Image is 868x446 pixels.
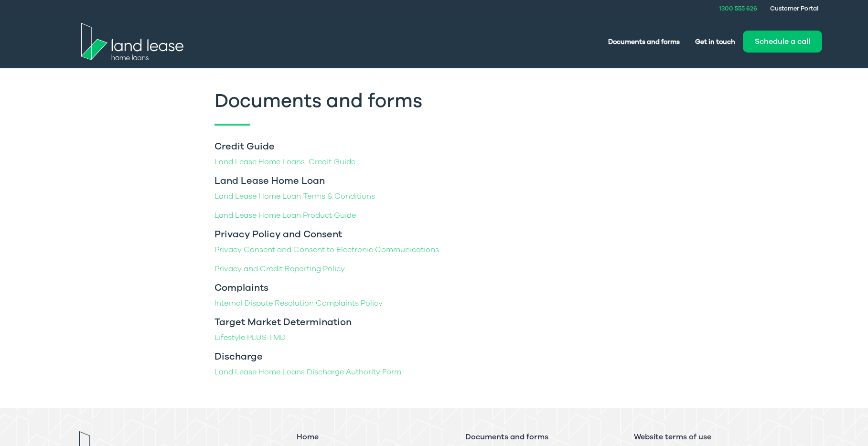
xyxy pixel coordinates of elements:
a: Website terms of use [634,432,711,442]
a: Documents and forms [600,33,687,51]
h3: Target Market Determination [214,317,654,328]
a: Land Lease Home Loans Discharge Authority Form [214,367,401,377]
a: Lifestyle PLUS TMD [214,332,286,343]
h3: Land Lease Home Loan [214,175,654,187]
h3: Discharge [214,351,654,362]
a: Internal Dispute Resolution Complaints Policy [214,298,383,308]
a: Get in touch [687,33,743,51]
a: Land Lease Home Loans_Credit Guide [214,157,355,167]
img: Land Lease Home Loans [81,23,183,60]
a: Documents and forms [465,432,548,442]
a: Privacy and Credit Reporting Policy [214,264,345,274]
h3: Complaints [214,282,654,294]
a: Land Lease Home Loan Product Guide [214,210,356,221]
a: Privacy Consent and Consent to Electronic Communications [214,244,439,255]
a: Land Lease Home Loan Terms & Conditions [214,191,375,202]
h1: Documents and forms [214,91,654,126]
h3: Credit Guide [214,141,654,152]
a: 1300 555 626 [719,4,757,12]
a: Home [297,432,319,442]
a: Customer Portal [770,4,818,12]
h3: Privacy Policy and Consent [214,229,654,240]
button: Schedule a call [743,31,822,53]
